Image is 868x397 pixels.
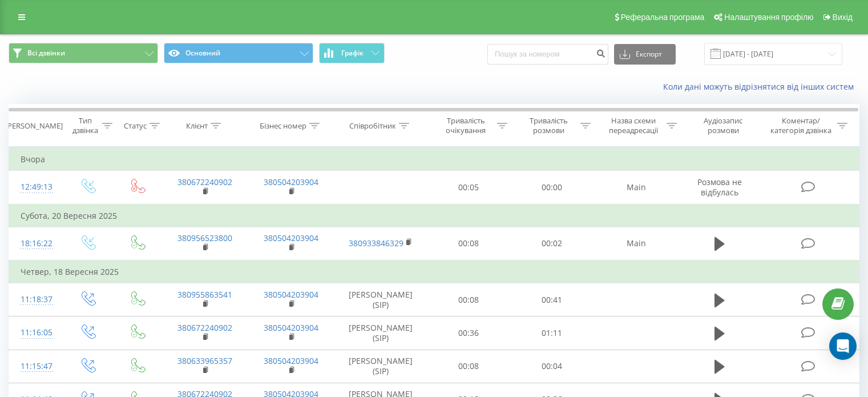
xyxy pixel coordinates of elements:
[833,13,853,22] span: Вихід
[264,289,318,300] a: 380504203904
[9,204,859,227] td: Субота, 20 Вересня 2025
[319,43,385,63] button: Графік
[510,171,593,204] td: 00:00
[264,177,318,187] a: 380504203904
[427,283,510,316] td: 00:08
[264,355,318,366] a: 380504203904
[334,283,427,316] td: [PERSON_NAME] (SIP)
[697,177,742,198] span: Розмова не відбулась
[27,49,65,58] span: Всі дзвінки
[334,316,427,350] td: [PERSON_NAME] (SIP)
[427,316,510,350] td: 00:36
[9,43,158,63] button: Всі дзвінки
[21,232,51,255] div: 18:16:22
[260,121,306,131] div: Бізнес номер
[177,232,232,243] a: 380956523800
[510,283,593,316] td: 00:41
[510,350,593,383] td: 00:04
[724,13,813,22] span: Налаштування профілю
[349,121,396,131] div: Співробітник
[593,227,679,260] td: Main
[621,13,705,22] span: Реферальна програма
[341,49,364,57] span: Графік
[604,116,664,135] div: Назва схеми переадресації
[177,177,232,187] a: 380672240902
[520,116,578,135] div: Тривалість розмови
[487,44,608,65] input: Пошук за номером
[177,355,232,366] a: 380633965357
[177,289,232,300] a: 380955863541
[72,116,99,135] div: Тип дзвінка
[614,44,676,65] button: Експорт
[768,116,834,135] div: Коментар/категорія дзвінка
[438,116,495,135] div: Тривалість очікування
[829,332,857,360] div: Open Intercom Messenger
[349,238,403,248] a: 380933846329
[510,316,593,350] td: 01:11
[5,121,63,131] div: [PERSON_NAME]
[9,148,859,171] td: Вчора
[164,43,313,63] button: Основний
[264,232,318,243] a: 380504203904
[510,227,593,260] td: 00:02
[334,350,427,383] td: [PERSON_NAME] (SIP)
[663,81,859,92] a: Коли дані можуть відрізнятися вiд інших систем
[124,121,147,131] div: Статус
[21,288,51,311] div: 11:18:37
[186,121,208,131] div: Клієнт
[21,176,51,198] div: 12:49:13
[593,171,679,204] td: Main
[427,350,510,383] td: 00:08
[9,260,859,283] td: Четвер, 18 Вересня 2025
[427,171,510,204] td: 00:05
[21,355,51,378] div: 11:15:47
[264,322,318,333] a: 380504203904
[427,227,510,260] td: 00:08
[177,322,232,333] a: 380672240902
[21,322,51,344] div: 11:16:05
[690,116,757,135] div: Аудіозапис розмови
